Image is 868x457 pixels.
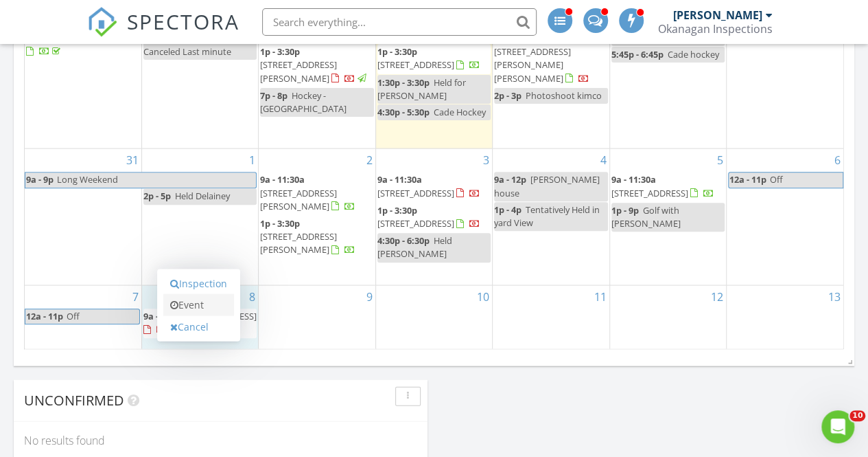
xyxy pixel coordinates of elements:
td: Go to September 2, 2025 [259,149,375,286]
td: Go to September 4, 2025 [493,149,609,286]
a: Go to September 5, 2025 [714,149,726,171]
a: 9a - 12p [STREET_ADDRESS] [143,309,257,339]
span: 10 [849,410,865,421]
a: Go to September 3, 2025 [480,149,492,171]
div: [PERSON_NAME] [673,8,762,22]
a: 1p - 3:30p [STREET_ADDRESS][PERSON_NAME] [260,46,368,85]
a: Go to September 2, 2025 [364,149,375,171]
span: 1:30p - 3:30p [377,77,430,89]
span: Golf with [PERSON_NAME] [611,205,681,230]
a: Go to September 13, 2025 [825,286,843,308]
span: 1p - 3:30p [377,46,417,58]
span: [STREET_ADDRESS][PERSON_NAME] [260,231,337,256]
span: Long Weekend [57,174,118,186]
span: [STREET_ADDRESS][PERSON_NAME][PERSON_NAME] [494,46,571,85]
td: Go to September 3, 2025 [375,149,492,286]
span: [STREET_ADDRESS] [377,59,454,71]
a: Event [163,294,234,316]
span: Tentatively Held in yard View [494,204,600,230]
td: Go to September 13, 2025 [727,285,843,350]
span: 1p - 9p [611,205,639,217]
a: 9a - 11:30a [STREET_ADDRESS][PERSON_NAME] [260,174,355,212]
input: Search everything... [262,8,537,36]
span: Held [PERSON_NAME] [377,235,452,260]
a: 1p - 3:30p [STREET_ADDRESS] [377,205,480,230]
span: [PERSON_NAME] house [494,174,600,199]
a: 9a - 11:30a [STREET_ADDRESS] [611,174,714,199]
span: 4:30p - 5:30p [377,107,430,119]
td: Go to August 31, 2025 [25,149,141,286]
span: 2p - 5p [143,190,171,203]
span: Cade Hockey [434,107,486,119]
span: 9a - 11:30a [377,174,422,186]
span: [STREET_ADDRESS] [377,218,454,230]
span: 7p - 8p [260,90,288,102]
a: Go to September 7, 2025 [130,286,141,308]
span: [STREET_ADDRESS][PERSON_NAME] [260,59,337,85]
span: Off [770,174,783,186]
span: SPECTORA [127,7,239,36]
iframe: Intercom live chat [821,410,854,443]
a: Go to September 8, 2025 [246,286,258,308]
td: Go to September 6, 2025 [727,149,843,286]
span: 9a - 11:30a [260,174,305,186]
span: Hockey - [GEOGRAPHIC_DATA] [260,90,347,115]
span: 12a - 11p [729,173,767,188]
span: 1:30p - 4p [494,33,534,45]
a: 9a - 11:30a [STREET_ADDRESS] [611,172,725,202]
a: 1:30p - 4p [STREET_ADDRESS][PERSON_NAME][PERSON_NAME] [494,32,607,88]
span: 9a - 12p [143,311,176,323]
a: Go to September 6, 2025 [832,149,843,171]
a: 1p - 3:30p [STREET_ADDRESS] [377,46,480,71]
span: 1p - 3:30p [260,46,300,58]
span: 1p - 4p [494,204,521,216]
span: [STREET_ADDRESS][PERSON_NAME] [260,188,337,213]
a: Go to September 11, 2025 [591,286,609,308]
a: 1p - 3:30p [STREET_ADDRESS][PERSON_NAME] [260,45,373,88]
a: Go to August 31, 2025 [124,149,141,171]
span: 12a - 11p [25,310,64,324]
span: 1p - 3:30p [260,218,300,230]
span: Off [67,311,80,323]
a: 9a - 11:30a [STREET_ADDRESS] [377,174,480,199]
a: 9a - 11:30a [STREET_ADDRESS] [377,172,491,202]
a: Cancel [163,316,234,338]
td: Go to September 7, 2025 [25,285,141,350]
span: 5:45p - 6:45p [611,49,664,61]
td: Go to September 12, 2025 [609,285,726,350]
a: 1:30p - 4p [STREET_ADDRESS][PERSON_NAME][PERSON_NAME] [494,33,589,85]
span: Cade hockey [668,49,719,61]
td: Go to September 5, 2025 [609,149,726,286]
span: Unconfirmed [24,391,124,410]
span: 4:30p - 6:30p [377,235,430,247]
a: 9a - 12p [STREET_ADDRESS] [143,311,257,336]
a: SPECTORA [87,19,239,47]
span: 9a - 12p [494,174,526,186]
a: 1p - 3:30p [STREET_ADDRESS][PERSON_NAME] [260,216,373,260]
a: 1p - 3:30p [STREET_ADDRESS][PERSON_NAME] [260,218,355,256]
img: The Best Home Inspection Software - Spectora [87,7,117,37]
a: 1p - 3:30p [STREET_ADDRESS] [377,45,491,74]
span: [STREET_ADDRESS] [377,188,454,200]
a: Go to September 4, 2025 [598,149,609,171]
a: Inspection [163,273,234,295]
td: Go to September 1, 2025 [141,149,258,286]
td: Go to September 8, 2025 [141,285,258,350]
span: [STREET_ADDRESS] [180,311,257,323]
span: 9a - 9p [25,173,54,188]
td: Go to September 11, 2025 [493,285,609,350]
a: Go to September 10, 2025 [474,286,492,308]
span: Held for [PERSON_NAME] [377,77,466,102]
a: 1p - 3:30p [STREET_ADDRESS] [377,203,491,233]
span: 1p - 3:30p [377,205,417,217]
span: Radon Drop Off (2092 Sage Cres, ) [611,19,720,45]
td: Go to September 9, 2025 [259,285,375,350]
span: 9a - 11:30a [611,174,656,186]
a: Go to September 12, 2025 [708,286,726,308]
a: 9a - 11:30a [STREET_ADDRESS][PERSON_NAME] [260,172,373,216]
div: Okanagan Inspections [658,22,773,36]
a: Go to September 1, 2025 [246,149,258,171]
span: Photoshoot kimco [526,90,602,102]
td: Go to September 10, 2025 [375,285,492,350]
span: 2p - 3p [494,90,521,102]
